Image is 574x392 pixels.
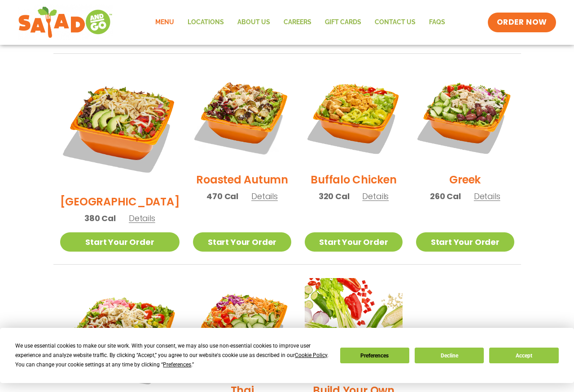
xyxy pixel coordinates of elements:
img: new-SAG-logo-768×292 [18,4,113,40]
img: Product photo for Buffalo Chicken Salad [305,67,403,165]
img: Product photo for Thai Salad [193,278,291,376]
span: Cookie Policy [295,352,327,358]
span: 470 Cal [206,190,238,202]
button: Accept [489,348,558,363]
button: Decline [415,348,484,363]
a: ORDER NOW [488,13,556,32]
a: About Us [231,12,277,33]
img: Product photo for Roasted Autumn Salad [193,67,291,165]
span: Preferences [163,362,191,368]
a: Contact Us [368,12,422,33]
span: Details [129,213,155,224]
img: Product photo for Build Your Own [305,278,403,376]
a: Menu [149,12,181,33]
span: Details [362,191,389,202]
a: FAQs [422,12,452,33]
a: Start Your Order [416,232,514,252]
span: Details [474,191,500,202]
button: Preferences [340,348,409,363]
a: Locations [181,12,231,33]
a: GIFT CARDS [318,12,368,33]
h2: Roasted Autumn [196,172,288,187]
h2: Greek [449,172,481,187]
a: Start Your Order [193,232,291,252]
span: Details [251,191,278,202]
img: Product photo for Greek Salad [416,67,514,165]
span: 320 Cal [319,190,350,202]
nav: Menu [149,12,452,33]
span: 380 Cal [84,212,116,224]
a: Careers [277,12,318,33]
span: 260 Cal [430,190,461,202]
div: We use essential cookies to make our site work. With your consent, we may also use non-essential ... [15,341,329,370]
a: Start Your Order [60,232,180,252]
img: Product photo for BBQ Ranch Salad [60,67,180,187]
a: Start Your Order [305,232,403,252]
h2: [GEOGRAPHIC_DATA] [60,194,180,209]
span: ORDER NOW [497,17,547,28]
h2: Buffalo Chicken [311,172,396,187]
